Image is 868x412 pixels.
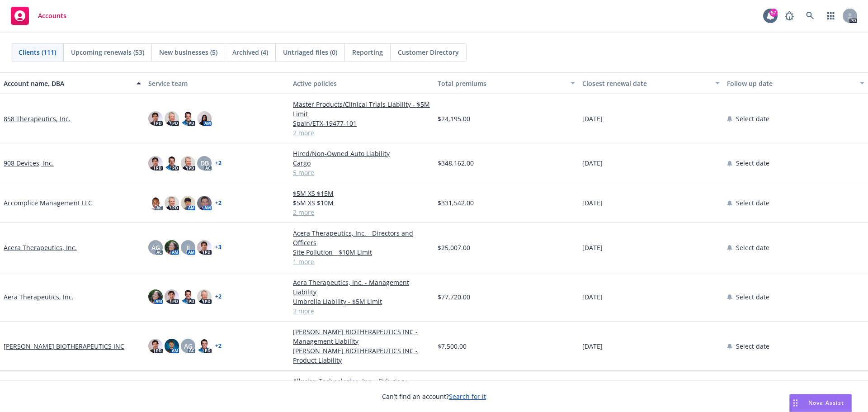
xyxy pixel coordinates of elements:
[293,376,430,395] a: Allurion Technologies, Inc. - Fiduciary Liability
[780,7,798,25] a: Report a Bug
[283,47,337,57] span: Untriaged files (0)
[736,243,769,252] span: Select date
[4,292,74,302] a: Aera Therapeutics, Inc.
[736,292,769,302] span: Select date
[293,99,430,118] a: Master Products/Clinical Trials Liability - $5M Limit
[293,247,430,257] a: Site Pollution - $10M Limit
[4,79,131,88] div: Account name, DBA
[582,114,603,123] span: [DATE]
[769,9,778,17] div: 57
[398,47,459,57] span: Customer Directory
[215,200,222,206] a: + 2
[197,111,212,126] img: photo
[582,243,603,252] span: [DATE]
[790,394,801,412] div: Drag to move
[165,156,179,170] img: photo
[293,168,430,177] a: 5 more
[789,394,852,412] button: Nova Assist
[727,79,854,88] div: Follow up date
[736,114,769,123] span: Select date
[4,158,54,168] a: 908 Devices, Inc.
[293,158,430,168] a: Cargo
[197,196,212,210] img: photo
[165,339,179,353] img: photo
[19,47,56,57] span: Clients (111)
[293,278,430,297] a: Aera Therapeutics, Inc. - Management Liability
[438,158,474,168] span: $348,162.00
[582,292,603,302] span: [DATE]
[808,399,844,407] span: Nova Assist
[200,158,209,168] span: DB
[4,198,92,208] a: Accomplice Management LLC
[293,198,430,208] a: $5M XS $10M
[582,198,603,208] span: [DATE]
[582,158,603,168] span: [DATE]
[181,196,195,210] img: photo
[293,228,430,247] a: Acera Therapeutics, Inc. - Directors and Officers
[181,111,195,126] img: photo
[4,341,124,351] a: [PERSON_NAME] BIOTHERAPEUTICS INC
[293,118,430,128] a: Spain/ETX-19477-101
[736,341,769,351] span: Select date
[293,306,430,316] a: 3 more
[181,156,195,170] img: photo
[215,245,222,250] a: + 3
[293,257,430,266] a: 1 more
[449,392,486,401] a: Search for it
[215,161,222,166] a: + 2
[181,289,195,304] img: photo
[289,72,434,94] button: Active policies
[148,196,163,210] img: photo
[723,72,868,94] button: Follow up date
[293,346,430,365] a: [PERSON_NAME] BIOTHERAPEUTICS INC - Product Liability
[197,289,212,304] img: photo
[293,327,430,346] a: [PERSON_NAME] BIOTHERAPEUTICS INC - Management Liability
[438,79,565,88] div: Total premiums
[579,72,723,94] button: Closest renewal date
[736,158,769,168] span: Select date
[165,289,179,304] img: photo
[293,128,430,137] a: 2 more
[293,149,430,158] a: Hired/Non-Owned Auto Liability
[293,189,430,198] a: $5M XS $15M
[582,341,603,351] span: [DATE]
[4,114,71,123] a: 858 Therapeutics, Inc.
[438,198,474,208] span: $331,542.00
[232,47,268,57] span: Archived (4)
[352,47,383,57] span: Reporting
[293,208,430,217] a: 2 more
[148,289,163,304] img: photo
[438,341,467,351] span: $7,500.00
[293,79,430,88] div: Active policies
[148,339,163,353] img: photo
[165,240,179,255] img: photo
[438,243,470,252] span: $25,007.00
[293,297,430,306] a: Umbrella Liability - $5M Limit
[184,341,193,351] span: AG
[822,7,840,25] a: Switch app
[151,243,160,252] span: AG
[215,343,222,349] a: + 2
[736,198,769,208] span: Select date
[165,196,179,210] img: photo
[148,156,163,170] img: photo
[438,114,470,123] span: $24,195.00
[582,79,710,88] div: Closest renewal date
[438,292,470,302] span: $77,720.00
[197,240,212,255] img: photo
[186,243,190,252] span: JJ
[165,111,179,126] img: photo
[4,243,77,252] a: Acera Therapeutics, Inc.
[148,111,163,126] img: photo
[7,3,70,28] a: Accounts
[382,392,486,401] span: Can't find an account?
[434,72,579,94] button: Total premiums
[197,339,212,353] img: photo
[38,12,66,19] span: Accounts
